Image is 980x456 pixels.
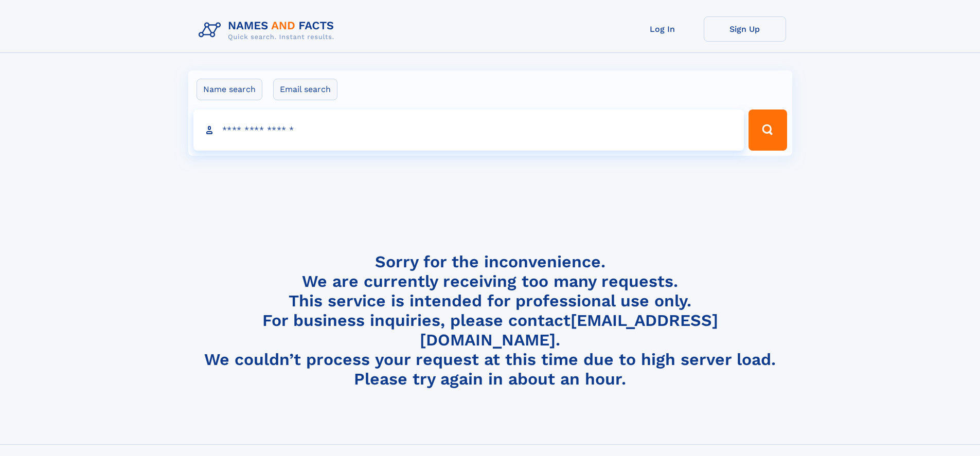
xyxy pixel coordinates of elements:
[193,110,744,151] input: search input
[273,79,337,100] label: Email search
[621,16,704,42] a: Log In
[420,311,718,350] a: [EMAIL_ADDRESS][DOMAIN_NAME]
[194,252,786,389] h4: Sorry for the inconvenience. We are currently receiving too many requests. This service is intend...
[704,16,786,42] a: Sign Up
[749,110,787,151] button: Search Button
[194,16,343,44] img: Logo Names and Facts
[197,79,262,100] label: Name search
